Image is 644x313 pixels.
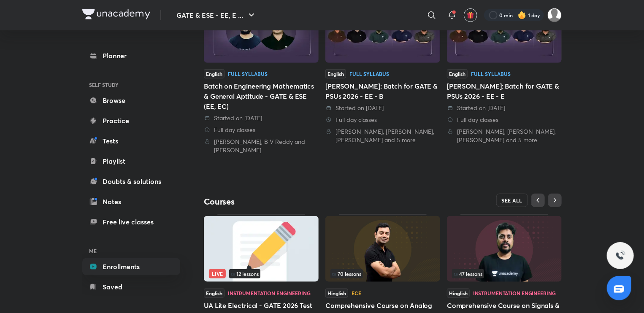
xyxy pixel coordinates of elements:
[82,9,150,22] a: Company Logo
[204,289,225,298] span: English
[325,104,440,112] div: Started on 21 Jul 2024
[82,278,180,295] a: Saved
[547,8,562,22] img: Ayush
[447,289,470,298] span: Hinglish
[204,126,319,134] div: Full day classes
[82,173,180,190] a: Doubts & solutions
[228,71,268,76] div: Full Syllabus
[82,213,180,230] a: Free live classes
[447,116,562,124] div: Full day classes
[471,71,511,76] div: Full Syllabus
[452,269,557,278] div: infocontainer
[204,216,319,282] img: Thumbnail
[349,71,389,76] div: Full Syllabus
[82,258,180,275] a: Enrollments
[447,69,468,78] span: English
[231,271,259,276] span: 12 lessons
[330,269,435,278] div: infosection
[518,11,526,19] img: streak
[209,269,314,278] div: infosection
[452,269,557,278] div: left
[204,138,319,154] div: Saurabh Thakur, B V Reddy and Mayank Sahu
[467,11,474,19] img: avatar
[209,269,314,278] div: infocontainer
[82,244,180,258] h6: ME
[332,271,361,276] span: 70 lessons
[82,78,180,92] h6: SELF STUDY
[325,69,346,78] span: English
[82,193,180,210] a: Notes
[82,153,180,170] a: Playlist
[473,291,556,296] div: Instrumentation Engineering
[325,127,440,144] div: Manoj Singh Chauhan, Vishal Soni, Shishir Kumar Das and 5 more
[615,251,625,261] img: ttu
[502,197,523,203] span: SEE ALL
[204,81,319,111] div: Batch on Engineering Mathematics & General Aptitude - GATE & ESE (EE, EC)
[330,269,435,278] div: left
[447,104,562,112] div: Started on 11 Oct 2024
[496,194,528,207] button: SEE ALL
[447,81,562,101] div: [PERSON_NAME]: Batch for GATE & PSUs 2026 - EE - E
[454,271,482,276] span: 47 lessons
[209,269,226,278] span: Live
[209,269,314,278] div: left
[464,8,477,22] button: avatar
[447,127,562,144] div: Manoj Singh Chauhan, Vishal Soni, Shishir Kumar Das and 5 more
[325,116,440,124] div: Full day classes
[82,92,180,109] a: Browse
[325,216,440,282] img: Thumbnail
[204,69,225,78] span: English
[82,47,180,64] a: Planner
[82,9,150,19] img: Company Logo
[204,196,383,207] h4: Courses
[325,289,348,298] span: Hinglish
[228,291,311,296] div: Instrumentation Engineering
[330,269,435,278] div: infocontainer
[452,269,557,278] div: infosection
[171,7,262,24] button: GATE & ESE - EE, E ...
[447,216,562,282] img: Thumbnail
[82,112,180,129] a: Practice
[82,132,180,149] a: Tests
[325,81,440,101] div: [PERSON_NAME]: Batch for GATE & PSUs 2026 - EE - B
[204,114,319,122] div: Started on 19 Feb 2023
[352,291,361,296] div: ECE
